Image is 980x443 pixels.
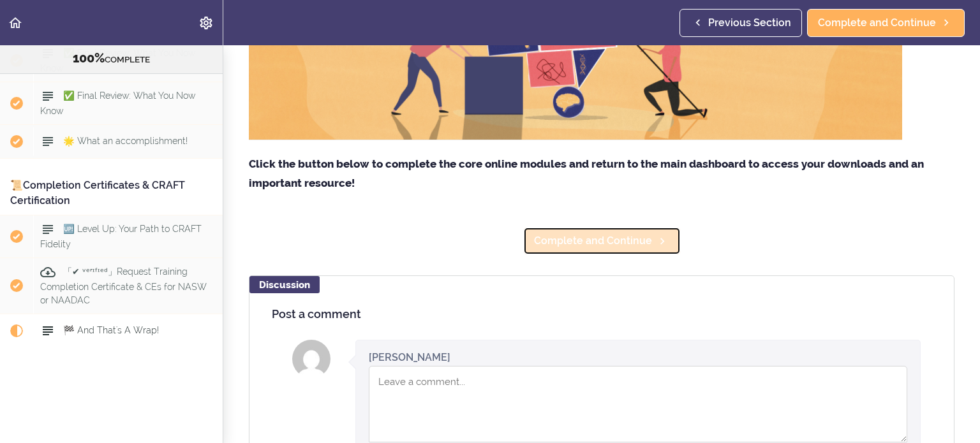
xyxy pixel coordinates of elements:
[73,50,105,66] span: 100%
[534,233,652,249] span: Complete and Continue
[40,266,207,305] span: 「✔ ᵛᵉʳᶦᶠᶦᵉᵈ」Request Training Completion Certificate & CEs for NASW or NAADAC
[292,340,330,378] img: Jennifer Hammond
[249,276,320,293] div: Discussion
[40,91,195,115] span: ✅ Final Review: What You Now Know
[523,227,681,255] a: Complete and Continue
[63,326,159,336] span: 🏁 And That's A Wrap!
[369,366,907,442] textarea: Comment box
[249,157,924,189] strong: Click the button below to complete the core online modules and return to the main dashboard to ac...
[679,9,802,37] a: Previous Section
[63,136,188,146] span: 🌟 What an accomplishment!
[40,224,202,249] span: 🆙 Level Up: Your Path to CRAFT Fidelity
[369,350,450,365] div: [PERSON_NAME]
[16,50,207,67] div: COMPLETE
[8,15,23,31] svg: Back to course curriculum
[807,9,965,37] a: Complete and Continue
[818,15,936,31] span: Complete and Continue
[272,308,932,321] h4: Post a comment
[708,15,791,31] span: Previous Section
[198,15,214,31] svg: Settings Menu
